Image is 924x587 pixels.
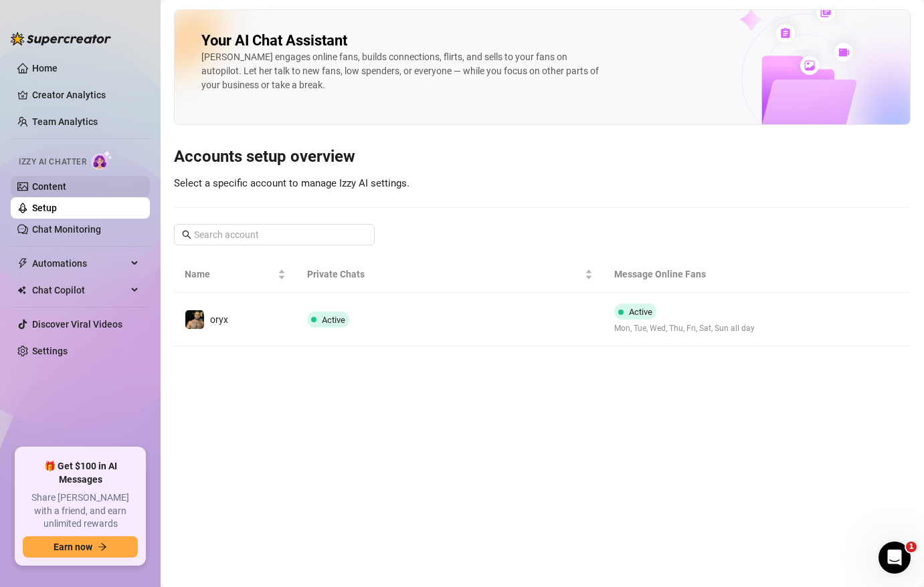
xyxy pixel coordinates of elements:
span: Chat Copilot [32,279,127,301]
a: Home [32,63,58,74]
a: Team Analytics [32,116,98,127]
a: Settings [32,346,68,356]
span: arrow-right [98,542,107,552]
span: Automations [32,253,127,274]
span: Share [PERSON_NAME] with a friend, and earn unlimited rewards [23,491,138,531]
h3: Accounts setup overview [174,146,911,168]
img: logo-BBDzfeDw.svg [11,32,111,45]
span: Select a specific account to manage Izzy AI settings. [174,177,409,189]
th: Private Chats [296,256,604,293]
a: Creator Analytics [32,84,139,106]
th: Name [174,256,296,293]
th: Message Online Fans [604,256,808,293]
span: search [182,230,191,239]
a: Discover Viral Videos [32,319,122,330]
span: 🎁 Get $100 in AI Messages [23,460,138,486]
span: oryx [210,314,228,325]
a: Content [32,181,66,192]
span: Active [629,307,652,317]
a: Setup [32,203,57,213]
button: Earn nowarrow-right [23,536,138,558]
span: Private Chats [307,267,582,281]
span: 1 [906,542,917,552]
img: oryx [185,310,204,329]
img: Chat Copilot [17,285,26,295]
span: Active [322,315,345,325]
input: Search account [194,227,356,242]
span: Name [185,267,275,281]
span: Izzy AI Chatter [19,156,86,168]
span: Mon, Tue, Wed, Thu, Fri, Sat, Sun all day [614,322,755,335]
span: Earn now [54,542,92,552]
iframe: Intercom live chat [879,542,911,574]
h2: Your AI Chat Assistant [201,31,347,50]
div: [PERSON_NAME] engages online fans, builds connections, flirts, and sells to your fans on autopilo... [201,50,603,92]
a: Chat Monitoring [32,224,101,235]
img: AI Chatter [92,150,112,170]
span: thunderbolt [17,258,28,269]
